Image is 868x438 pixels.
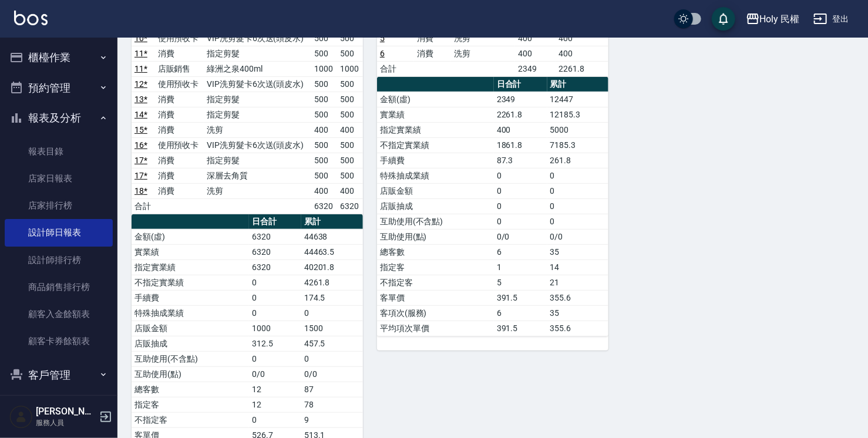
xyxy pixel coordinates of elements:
[301,260,363,275] td: 40201.8
[494,107,547,122] td: 2261.8
[337,76,363,92] td: 500
[547,244,608,260] td: 35
[301,214,363,230] th: 累計
[377,290,494,305] td: 客單價
[377,107,494,122] td: 實業績
[249,244,301,260] td: 6320
[36,406,96,417] h5: [PERSON_NAME]
[204,46,311,61] td: 指定剪髮
[249,397,301,412] td: 12
[301,336,363,351] td: 457.5
[301,412,363,427] td: 9
[155,107,204,122] td: 消費
[377,229,494,244] td: 互助使用(點)
[132,336,249,351] td: 店販抽成
[547,214,608,229] td: 0
[311,76,337,92] td: 500
[301,244,363,260] td: 44463.5
[741,7,805,31] button: Holy 民權
[249,321,301,336] td: 1000
[547,198,608,214] td: 0
[377,168,494,183] td: 特殊抽成業績
[132,198,155,214] td: 合計
[204,122,311,137] td: 洗剪
[377,183,494,198] td: 店販金額
[494,137,547,153] td: 1861.8
[547,275,608,290] td: 21
[249,305,301,321] td: 0
[377,61,414,76] td: 合計
[132,260,249,275] td: 指定實業績
[249,290,301,305] td: 0
[556,31,608,46] td: 400
[311,198,337,214] td: 6320
[515,46,556,61] td: 400
[377,122,494,137] td: 指定實業績
[494,77,547,92] th: 日合計
[760,12,800,26] div: Holy 民權
[494,183,547,198] td: 0
[311,92,337,107] td: 500
[809,8,854,30] button: 登出
[204,92,311,107] td: 指定剪髮
[556,46,608,61] td: 400
[5,42,113,73] button: 櫃檯作業
[712,7,735,31] button: save
[547,305,608,321] td: 35
[377,77,608,336] table: a dense table
[204,31,311,46] td: VIP洗剪髮卡6次送(頭皮水)
[301,229,363,244] td: 44638
[132,351,249,366] td: 互助使用(不含點)
[5,301,113,328] a: 顧客入金餘額表
[377,214,494,229] td: 互助使用(不含點)
[132,366,249,382] td: 互助使用(點)
[5,73,113,103] button: 預約管理
[301,290,363,305] td: 174.5
[132,244,249,260] td: 實業績
[337,107,363,122] td: 500
[301,305,363,321] td: 0
[5,247,113,274] a: 設計師排行榜
[249,214,301,230] th: 日合計
[377,321,494,336] td: 平均項次單價
[14,11,48,25] img: Logo
[547,92,608,107] td: 12447
[451,31,515,46] td: 洗剪
[377,275,494,290] td: 不指定客
[132,321,249,336] td: 店販金額
[249,382,301,397] td: 12
[547,168,608,183] td: 0
[547,290,608,305] td: 355.6
[204,168,311,183] td: 深層去角質
[36,417,96,428] p: 服務人員
[249,275,301,290] td: 0
[204,107,311,122] td: 指定剪髮
[5,192,113,219] a: 店家排行榜
[301,382,363,397] td: 87
[337,183,363,198] td: 400
[5,103,113,133] button: 報表及分析
[132,229,249,244] td: 金額(虛)
[515,61,556,76] td: 2349
[494,198,547,214] td: 0
[337,168,363,183] td: 500
[337,137,363,153] td: 500
[337,92,363,107] td: 500
[311,168,337,183] td: 500
[5,274,113,301] a: 商品銷售排行榜
[494,229,547,244] td: 0/0
[155,122,204,137] td: 消費
[494,122,547,137] td: 400
[204,61,311,76] td: 綠洲之泉400ml
[311,122,337,137] td: 400
[337,198,363,214] td: 6320
[249,336,301,351] td: 312.5
[494,275,547,290] td: 5
[337,46,363,61] td: 500
[249,351,301,366] td: 0
[132,397,249,412] td: 指定客
[494,260,547,275] td: 1
[547,183,608,198] td: 0
[204,153,311,168] td: 指定剪髮
[249,412,301,427] td: 0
